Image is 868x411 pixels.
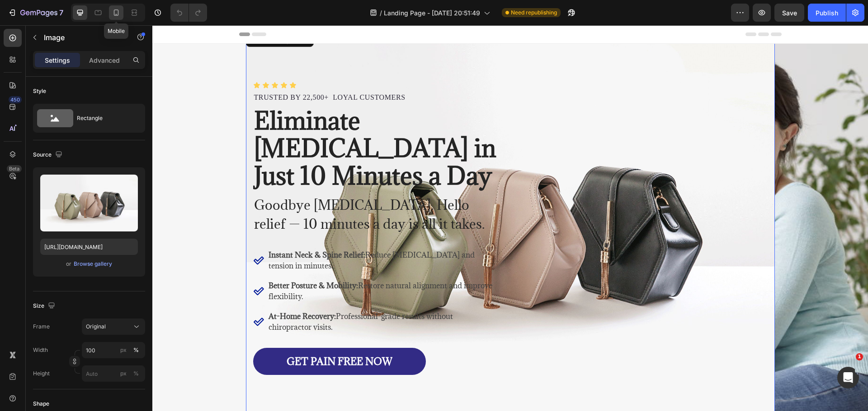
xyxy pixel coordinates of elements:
[33,400,49,408] div: Shape
[4,4,67,22] button: 7
[59,7,63,18] p: 7
[808,4,846,22] button: Publish
[9,96,22,103] div: 450
[116,255,206,265] strong: Better Posture & Mobility:
[118,368,129,379] button: %
[33,300,57,312] div: Size
[102,68,344,76] p: TRUSTED BY 22,500+ LOYAL CUSTOMERS
[782,9,797,17] span: Save
[133,369,139,378] div: %
[74,260,112,268] div: Browse gallery
[511,9,557,17] span: Need republishing
[837,367,859,388] iframe: Intercom live chat
[33,346,48,354] label: Width
[774,4,804,22] button: Save
[33,369,50,378] label: Height
[116,225,213,235] strong: Instant Neck & Spine Relief:
[89,55,120,65] p: Advanced
[82,342,145,358] input: px%
[82,365,145,382] input: px%
[131,345,142,356] button: px
[33,87,46,95] div: Style
[7,165,22,172] div: Beta
[120,369,127,378] div: px
[116,224,344,246] p: Reduce [MEDICAL_DATA] and tension in minutes.
[118,345,129,356] button: %
[77,108,132,129] div: Rectangle
[40,239,138,255] input: https://example.com/image.jpg
[45,55,70,65] p: Settings
[94,5,623,402] img: image_demo.jpg
[116,255,344,277] p: Restore natural alignment and improve flexibility.
[131,368,142,379] button: px
[82,319,145,335] button: Original
[134,329,240,343] p: GET PAIN FREE NOW
[102,170,344,208] p: Goodbye [MEDICAL_DATA]. Hello relief — 10 minutes a day is all it takes.
[116,286,184,296] strong: At-Home Recovery:
[101,81,345,166] h1: Eliminate [MEDICAL_DATA] in Just 10 Minutes a Day
[33,149,64,161] div: Source
[33,323,50,331] label: Frame
[101,323,274,350] a: GET PAIN FREE NOW
[73,259,113,268] button: Browse gallery
[380,8,382,18] span: /
[120,346,127,354] div: px
[44,32,121,43] p: Image
[856,353,863,360] span: 1
[86,323,106,331] span: Original
[152,25,868,411] iframe: Design area
[66,259,71,269] span: or
[133,346,139,354] div: %
[40,175,138,231] img: preview-image
[170,4,207,22] div: Undo/Redo
[816,8,838,18] div: Publish
[384,8,480,18] span: Landing Page - [DATE] 20:51:49
[116,286,344,307] p: Professional-grade results without chiropractor visits.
